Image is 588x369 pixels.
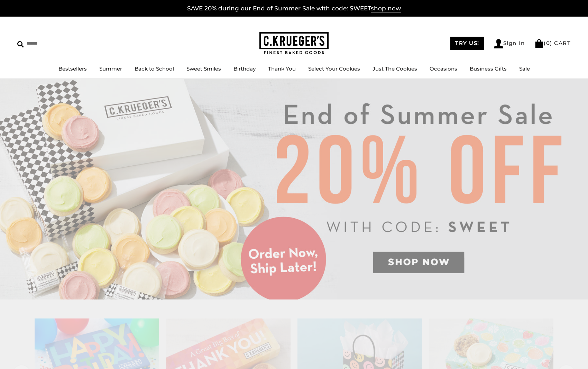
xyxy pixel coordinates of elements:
span: 0 [546,40,550,46]
img: Search [17,41,24,48]
a: Birthday [233,65,256,72]
a: Sweet Smiles [186,65,221,72]
a: Business Gifts [470,65,507,72]
a: SAVE 20% during our End of Summer Sale with code: SWEETshop now [187,5,401,12]
img: Bag [534,39,544,48]
a: Just The Cookies [373,65,417,72]
a: Sale [519,65,530,72]
a: Back to School [135,65,174,72]
a: Occasions [430,65,457,72]
a: TRY US! [450,37,484,50]
img: C.KRUEGER'S [259,32,329,55]
a: Summer [99,65,122,72]
span: shop now [371,5,401,12]
img: Account [494,39,503,48]
a: Sign In [494,39,525,48]
a: (0) CART [534,40,571,46]
a: Thank You [268,65,296,72]
a: Bestsellers [58,65,87,72]
a: Select Your Cookies [308,65,360,72]
input: Search [17,38,100,49]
